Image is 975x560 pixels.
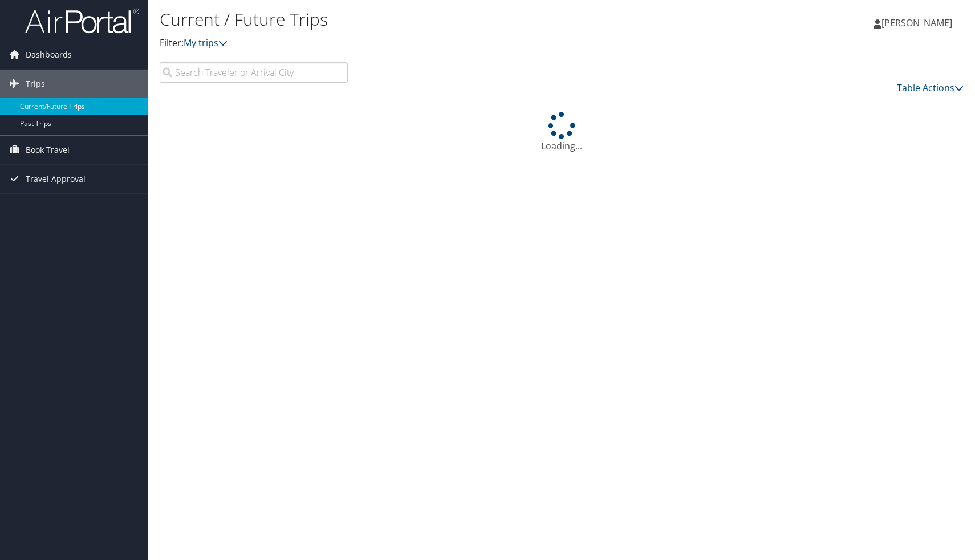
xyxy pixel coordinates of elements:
[160,62,348,83] input: Search Traveler or Arrival City
[160,36,696,51] p: Filter:
[184,36,227,49] a: My trips
[160,7,696,31] h1: Current / Future Trips
[881,17,952,29] span: [PERSON_NAME]
[160,112,964,153] div: Loading...
[897,82,964,94] a: Table Actions
[874,6,964,40] a: [PERSON_NAME]
[25,7,139,34] img: airportal-logo.png
[26,40,72,69] span: Dashboards
[26,136,70,164] span: Book Travel
[26,165,86,193] span: Travel Approval
[26,70,45,98] span: Trips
